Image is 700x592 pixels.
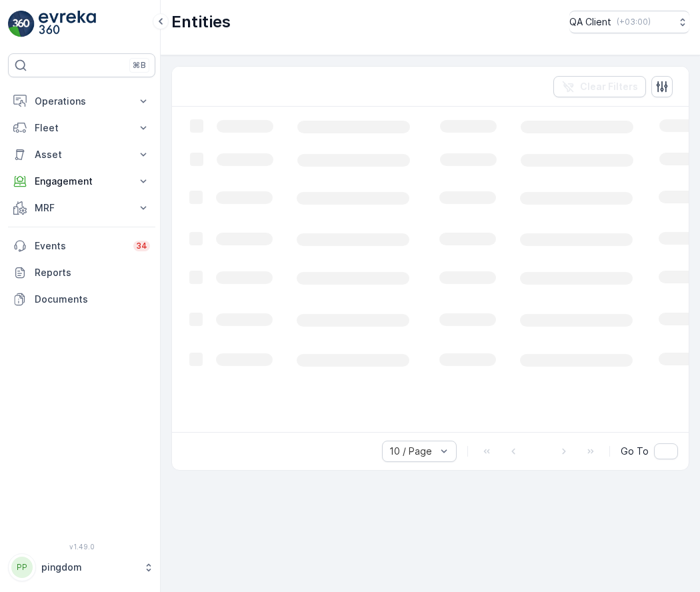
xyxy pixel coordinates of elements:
[617,17,651,27] p: ( +03:00 )
[553,76,646,97] button: Clear Filters
[8,286,155,313] a: Documents
[35,201,129,215] p: MRF
[8,233,155,259] a: Events34
[41,561,137,574] p: pingdom
[136,241,147,251] p: 34
[39,11,96,37] img: logo_light-DOdMpM7g.png
[569,11,689,33] button: QA Client(+03:00)
[8,115,155,141] button: Fleet
[35,266,150,279] p: Reports
[8,259,155,286] a: Reports
[8,543,155,551] span: v 1.49.0
[11,557,33,578] div: PP
[8,553,155,581] button: PPpingdom
[35,95,129,108] p: Operations
[8,195,155,221] button: MRF
[8,88,155,115] button: Operations
[35,175,129,188] p: Engagement
[35,148,129,161] p: Asset
[8,11,35,37] img: logo
[133,60,146,71] p: ⌘B
[35,293,150,306] p: Documents
[8,168,155,195] button: Engagement
[569,15,611,29] p: QA Client
[35,239,125,253] p: Events
[580,80,638,93] p: Clear Filters
[8,141,155,168] button: Asset
[35,121,129,135] p: Fleet
[621,445,649,458] span: Go To
[171,11,231,33] p: Entities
